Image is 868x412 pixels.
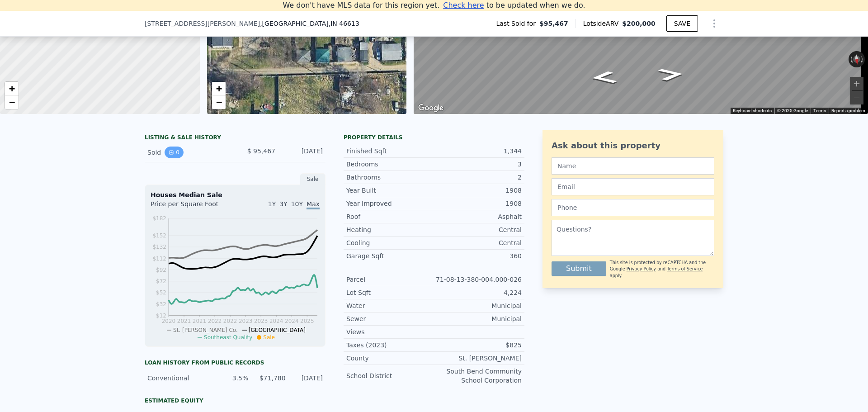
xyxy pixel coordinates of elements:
span: St. [PERSON_NAME] Co. [173,327,238,333]
tspan: 2020 [162,318,176,324]
span: + [9,83,15,94]
span: [STREET_ADDRESS][PERSON_NAME] [145,19,260,28]
span: Southeast Quality [204,334,252,341]
div: This site is protected by reCAPTCHA and the Google and apply. [610,260,714,279]
div: Garage Sqft [346,251,434,260]
div: 360 [434,251,522,260]
div: 4,224 [434,288,522,297]
span: Sale [263,334,275,341]
img: Google [416,102,446,114]
div: Price per Square Foot [151,199,235,214]
div: Parcel [346,275,434,284]
div: Property details [344,134,524,141]
div: Sale [300,173,325,185]
a: Privacy Policy [627,266,656,271]
span: $ 95,467 [247,147,275,155]
div: Asphalt [434,212,522,221]
tspan: $132 [152,244,166,250]
div: Bathrooms [346,173,434,182]
input: Email [552,178,714,195]
tspan: $112 [152,256,166,262]
div: Loan history from public records [145,359,325,366]
span: Max [307,200,320,209]
div: Central [434,238,522,247]
span: − [9,96,15,108]
div: 1908 [434,186,522,195]
a: Open this area in Google Maps (opens a new window) [416,102,446,114]
div: $71,780 [254,374,285,383]
a: Zoom out [5,95,19,109]
span: + [216,83,222,94]
div: LISTING & SALE HISTORY [145,134,325,143]
div: Municipal [434,314,522,323]
span: Last Sold for [496,19,539,28]
tspan: 2023 [254,318,268,324]
input: Phone [552,199,714,216]
button: Keyboard shortcuts [733,108,772,114]
span: Check here [443,1,484,9]
span: $95,467 [539,19,568,28]
span: , [GEOGRAPHIC_DATA] [260,19,359,28]
tspan: $52 [156,289,166,296]
button: Zoom in [850,77,863,90]
div: 1,344 [434,147,522,156]
div: South Bend Community School Corporation [434,367,522,385]
div: Year Built [346,186,434,195]
a: Terms [813,108,826,113]
tspan: 2024 [269,318,283,324]
div: Central [434,225,522,234]
button: Zoom out [850,91,863,104]
span: 3Y [279,200,287,208]
path: Go West, E Calvert St [647,65,695,84]
tspan: $32 [156,301,166,308]
tspan: 2025 [300,318,314,324]
a: Zoom in [212,82,226,95]
a: Terms of Service [667,266,703,271]
div: Conventional [147,374,211,383]
div: Bedrooms [346,160,434,169]
tspan: $152 [152,232,166,239]
path: Go East, E Calvert St [580,68,628,87]
span: , IN 46613 [329,20,359,27]
div: Cooling [346,238,434,247]
button: Submit [552,261,606,276]
div: Houses Median Sale [151,190,320,199]
div: 2 [434,173,522,182]
div: Estimated Equity [145,397,325,404]
a: Zoom out [212,95,226,109]
div: Taxes (2023) [346,341,434,350]
button: Rotate clockwise [860,51,865,67]
span: − [216,96,222,108]
tspan: 2021 [177,318,191,324]
div: 1908 [434,199,522,208]
div: Sewer [346,314,434,323]
button: SAVE [666,15,698,32]
tspan: 2022 [223,318,237,324]
input: Name [552,157,714,175]
div: County [346,354,434,363]
tspan: $72 [156,278,166,284]
span: 10Y [291,200,303,208]
div: [DATE] [283,147,323,158]
div: Finished Sqft [346,147,434,156]
div: Views [346,327,434,336]
span: © 2025 Google [777,108,808,113]
span: $200,000 [622,20,656,27]
div: Municipal [434,301,522,310]
div: [DATE] [291,374,323,383]
div: St. [PERSON_NAME] [434,354,522,363]
div: Ask about this property [552,139,714,152]
div: Sold [147,147,228,158]
tspan: $92 [156,267,166,273]
tspan: 2021 [193,318,207,324]
tspan: 2022 [208,318,222,324]
tspan: 2024 [285,318,299,324]
button: Rotate counterclockwise [849,51,854,67]
button: Show Options [705,14,723,33]
button: View historical data [165,147,184,158]
tspan: $182 [152,215,166,222]
div: 3 [434,160,522,169]
div: School District [346,371,434,380]
div: Year Improved [346,199,434,208]
a: Report a problem [831,108,865,113]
